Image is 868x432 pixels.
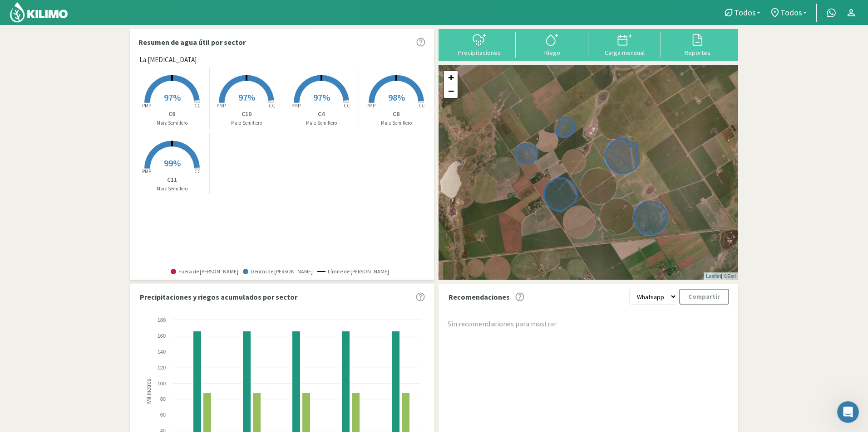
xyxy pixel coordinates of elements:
div: Carga mensual [591,49,658,56]
p: Precipitaciones y riegos acumulados por sector [140,291,297,302]
p: C11 [135,175,209,184]
p: Maiz Semillero [359,119,434,127]
tspan: CC [269,102,276,109]
tspan: PMP [142,102,151,109]
div: Precipitaciones [446,49,513,56]
text: 100 [158,381,166,386]
button: Riego [516,32,588,56]
p: Maiz Semillero [210,119,284,127]
tspan: PMP [366,102,375,109]
text: 80 [160,396,166,402]
button: Reportes [661,32,734,56]
text: 120 [158,365,166,370]
div: | © [704,272,738,280]
p: C10 [210,109,284,119]
span: Todos [780,8,802,17]
tspan: PMP [291,102,301,109]
tspan: PMP [217,102,226,109]
tspan: CC [194,168,201,175]
img: Kilimo [9,1,69,23]
text: 140 [158,349,166,354]
tspan: CC [344,102,350,109]
tspan: PMP [142,168,151,175]
a: Zoom in [444,71,458,84]
tspan: CC [419,102,425,109]
div: Riego [518,49,586,56]
span: 97% [313,92,330,103]
span: Todos [734,8,756,17]
span: 97% [238,92,255,103]
button: Precipitaciones [443,32,516,56]
iframe: Intercom live chat [837,401,859,423]
text: 180 [158,317,166,323]
text: 160 [158,333,166,339]
button: Carga mensual [588,32,661,56]
span: 98% [388,92,405,103]
p: Maiz Semillero [135,119,209,127]
tspan: CC [194,102,201,109]
a: Zoom out [444,84,458,98]
a: Esri [727,273,736,279]
p: Maiz Semillero [284,119,359,127]
span: Fuera de [PERSON_NAME] [171,268,238,275]
p: C6 [135,109,209,119]
span: 99% [164,157,181,169]
div: Sin recomendaciones para mostrar [448,318,729,329]
p: Recomendaciones [449,291,510,302]
p: C4 [284,109,359,119]
span: 97% [164,92,181,103]
p: Maiz Semillero [135,185,209,193]
p: C8 [359,109,434,119]
span: La [MEDICAL_DATA] [139,55,197,65]
div: Reportes [664,49,731,56]
span: Dentro de [PERSON_NAME] [243,268,313,275]
span: Límite de [PERSON_NAME] [317,268,389,275]
a: Leaflet [706,273,721,279]
text: Milímetros [146,379,152,404]
text: 60 [160,412,166,417]
p: Resumen de agua útil por sector [138,37,246,48]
